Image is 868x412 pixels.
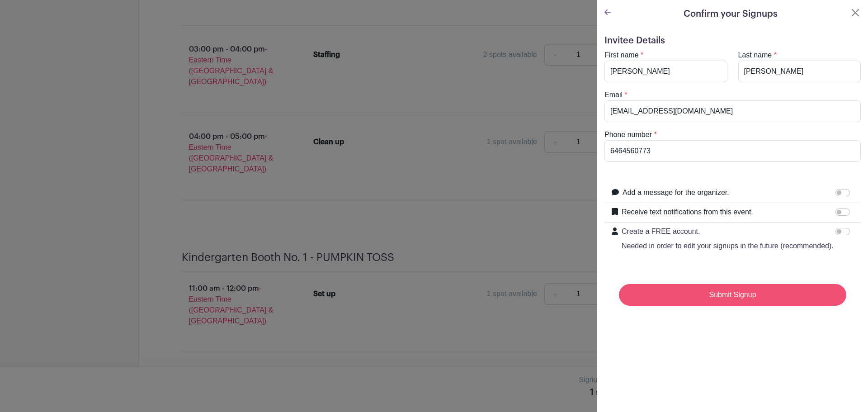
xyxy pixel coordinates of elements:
label: Receive text notifications from this event. [622,207,753,218]
p: Create a FREE account. [622,226,834,237]
h5: Confirm your Signups [684,7,778,21]
label: Email [604,90,623,100]
label: Add a message for the organizer. [623,187,729,198]
button: Close [850,7,861,18]
p: Needed in order to edit your signups in the future (recommended). [622,241,834,251]
input: Submit Signup [619,284,846,306]
label: Phone number [604,129,652,140]
label: First name [604,50,639,61]
h5: Invitee Details [604,35,861,46]
label: Last name [738,50,772,61]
